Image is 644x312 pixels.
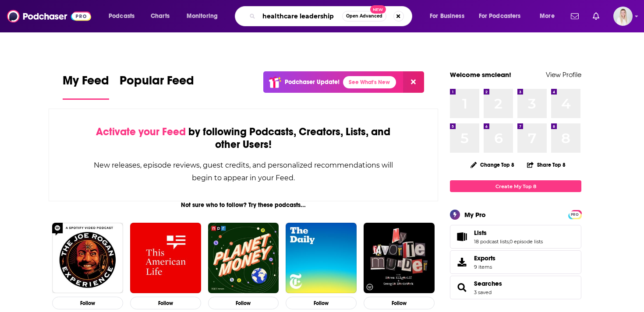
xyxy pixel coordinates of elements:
a: 18 podcast lists [474,238,509,245]
span: Lists [474,229,487,237]
span: Exports [453,256,471,268]
img: The Daily [286,223,357,294]
a: View Profile [546,70,581,79]
p: Podchaser Update! [285,78,340,86]
a: Charts [145,9,175,23]
button: open menu [473,9,534,23]
span: , [509,238,510,245]
span: Open Advanced [346,14,382,18]
button: Change Top 8 [465,159,520,170]
span: Popular Feed [120,73,194,93]
span: For Podcasters [479,10,521,22]
a: Create My Top 8 [450,180,581,192]
button: Follow [52,297,123,309]
span: Monitoring [187,10,218,22]
img: User Profile [613,7,633,26]
span: Exports [474,254,495,262]
span: Charts [151,10,170,22]
button: Share Top 8 [527,156,566,173]
a: Exports [450,250,581,274]
a: Show notifications dropdown [567,9,582,24]
button: open menu [180,9,229,23]
a: Lists [453,231,471,243]
span: More [540,10,555,22]
a: Welcome smclean! [450,70,511,79]
div: Search podcasts, credits, & more... [243,6,421,26]
input: Search podcasts, credits, & more... [259,9,342,23]
img: Podchaser - Follow, Share and Rate Podcasts [7,8,91,25]
button: Follow [130,297,201,309]
button: Follow [208,297,279,309]
a: My Feed [63,73,109,100]
a: Searches [474,280,502,287]
span: My Feed [63,73,109,93]
a: Searches [453,281,471,294]
span: New [370,5,386,14]
span: 9 items [474,264,495,270]
div: My Pro [464,210,486,219]
span: PRO [570,211,580,218]
a: Lists [474,229,543,237]
div: by following Podcasts, Creators, Lists, and other Users! [93,126,394,151]
span: Searches [450,276,581,299]
a: 0 episode lists [510,238,543,245]
span: Activate your Feed [96,125,186,138]
span: Lists [450,225,581,249]
img: The Joe Rogan Experience [52,223,123,294]
button: Follow [364,297,435,309]
button: open menu [424,9,475,23]
img: This American Life [130,223,201,294]
a: See What's New [343,76,396,88]
span: For Business [430,10,464,22]
button: open menu [103,9,146,23]
span: Logged in as smclean [613,7,633,26]
a: Show notifications dropdown [589,9,603,24]
img: My Favorite Murder with Karen Kilgariff and Georgia Hardstark [364,223,435,294]
a: PRO [570,211,580,217]
a: 3 saved [474,289,492,295]
button: Show profile menu [613,7,633,26]
button: Open AdvancedNew [342,11,386,21]
button: Follow [286,297,357,309]
div: Not sure who to follow? Try these podcasts... [49,201,438,209]
a: Popular Feed [120,73,194,100]
span: Podcasts [109,10,134,22]
img: Planet Money [208,223,279,294]
button: open menu [534,9,566,23]
div: New releases, episode reviews, guest credits, and personalized recommendations will begin to appe... [93,159,394,184]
